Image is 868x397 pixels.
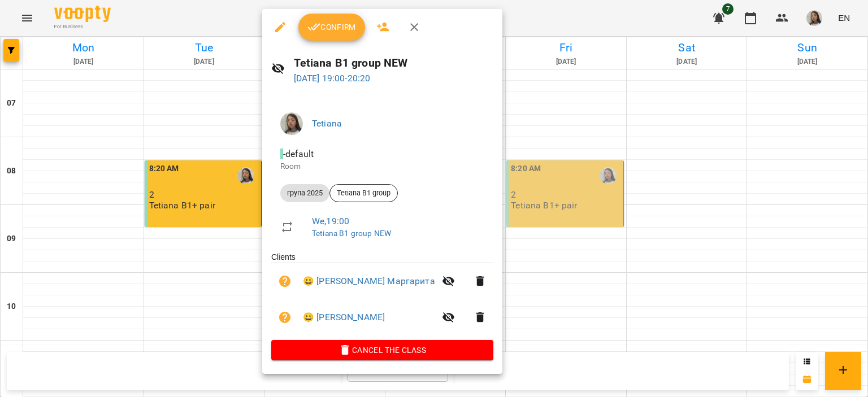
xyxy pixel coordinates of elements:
p: Room [280,161,484,172]
ul: Clients [271,251,493,339]
img: 8562b237ea367f17c5f9591cc48de4ba.jpg [280,112,303,135]
span: - default [280,149,316,159]
h6: Tetiana B1 group NEW [294,54,494,72]
button: Unpaid. Bill the attendance? [271,304,298,331]
button: Confirm [298,14,365,41]
span: Cancel the class [280,343,484,357]
a: Tetiana [312,118,342,129]
a: We , 19:00 [312,216,349,226]
button: Unpaid. Bill the attendance? [271,268,298,295]
span: Confirm [307,20,356,34]
a: 😀 [PERSON_NAME] Маргарита [303,274,435,288]
span: Tetiana B1 group [330,188,397,198]
a: [DATE] 19:00-20:20 [294,73,371,84]
div: Tetiana B1 group [329,184,398,202]
a: Tetiana B1 group NEW [312,229,391,238]
button: Cancel the class [271,340,493,360]
a: 😀 [PERSON_NAME] [303,311,385,324]
span: група 2025 [280,188,329,198]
